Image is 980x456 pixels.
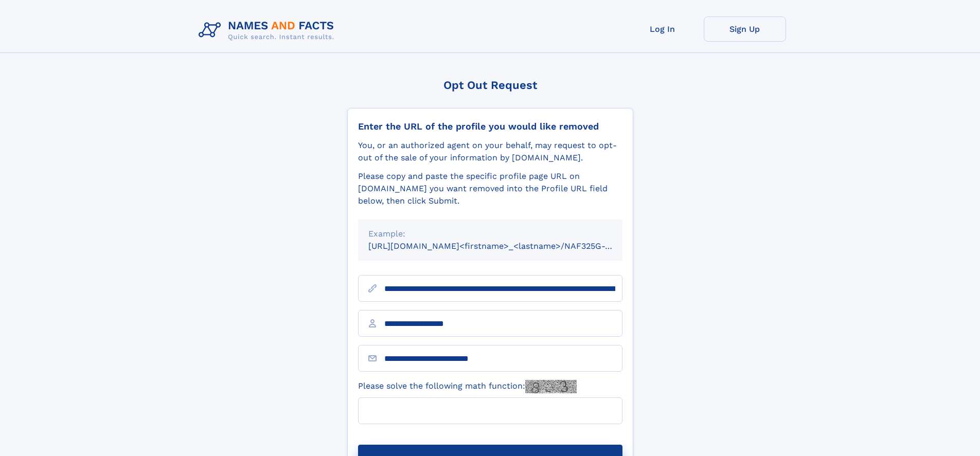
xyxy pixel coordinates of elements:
div: Example: [368,228,612,240]
div: You, or an authorized agent on your behalf, may request to opt-out of the sale of your informatio... [358,139,622,164]
small: [URL][DOMAIN_NAME]<firstname>_<lastname>/NAF325G-xxxxxxxx [368,241,642,251]
div: Please copy and paste the specific profile page URL on [DOMAIN_NAME] you want removed into the Pr... [358,170,622,207]
label: Please solve the following math function: [358,380,577,393]
a: Sign Up [704,16,786,42]
div: Opt Out Request [347,79,633,92]
a: Log In [621,16,704,42]
div: Enter the URL of the profile you would like removed [358,121,622,132]
img: Logo Names and Facts [194,16,343,44]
